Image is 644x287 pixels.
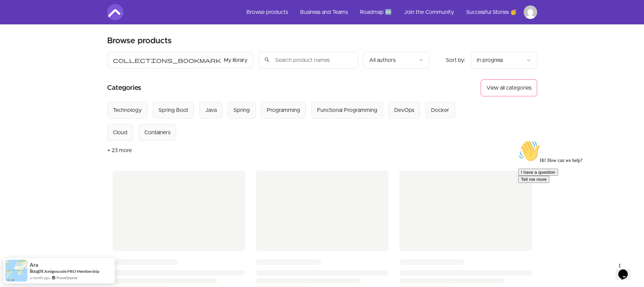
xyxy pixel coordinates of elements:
[107,79,141,96] h2: Categories
[3,31,43,38] button: I have a question
[394,106,414,114] div: DevOps
[113,106,142,114] div: Technology
[107,141,132,160] button: + 23 more
[363,52,430,69] button: Filter by author
[113,128,127,137] div: Cloud
[317,106,377,114] div: Functional Programming
[3,3,24,24] img: :wave:
[241,4,537,20] nav: Main
[30,268,44,274] span: Bought
[616,260,637,280] iframe: chat widget
[3,20,67,25] span: Hi! How can we help?
[399,4,459,20] a: Join the Community
[159,106,188,114] div: Spring Boot
[107,35,172,46] h1: Browse products
[471,52,537,69] button: Product sort options
[431,106,449,114] div: Docker
[241,4,293,20] a: Browse products
[461,4,522,20] a: Successful Stories 🥳
[144,128,170,137] div: Containers
[264,55,270,65] span: search
[259,52,358,69] input: Search product names
[481,79,537,96] button: View all categories
[267,106,300,114] div: Programming
[3,38,34,45] button: Tell me more
[56,275,77,281] a: ProveSource
[107,4,123,20] img: Amigoscode logo
[524,5,537,19] img: Profile image for José Garção
[113,56,221,64] span: collections_bookmark
[107,52,253,69] button: Filter by My library
[205,106,217,114] div: Java
[446,57,466,63] span: Sort by:
[3,3,124,45] div: 👋Hi! How can we help?I have a questionTell me more
[30,262,38,268] span: Ara
[44,269,99,274] a: Amigoscode PRO Membership
[30,275,50,281] span: a month ago
[295,4,353,20] a: Business and Teams
[234,106,250,114] div: Spring
[355,4,397,20] a: Roadmap 🆕
[5,260,27,282] img: provesource social proof notification image
[516,138,637,257] iframe: chat widget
